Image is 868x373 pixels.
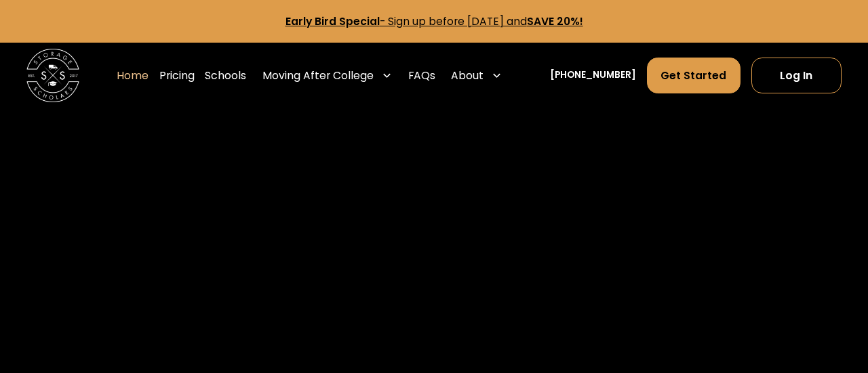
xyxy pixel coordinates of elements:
strong: Early Bird Special [285,14,380,28]
div: About [451,68,484,84]
a: Pricing [159,57,195,94]
a: Home [117,57,149,94]
a: Log In [751,58,842,93]
a: Early Bird Special- Sign up before [DATE] andSAVE 20%! [285,14,583,28]
a: Schools [205,57,246,94]
img: Storage Scholars main logo [26,49,79,102]
a: Get Started [647,58,741,93]
a: FAQs [408,57,435,94]
a: [PHONE_NUMBER] [550,68,636,83]
strong: SAVE 20%! [527,14,583,28]
div: Moving After College [262,68,374,84]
